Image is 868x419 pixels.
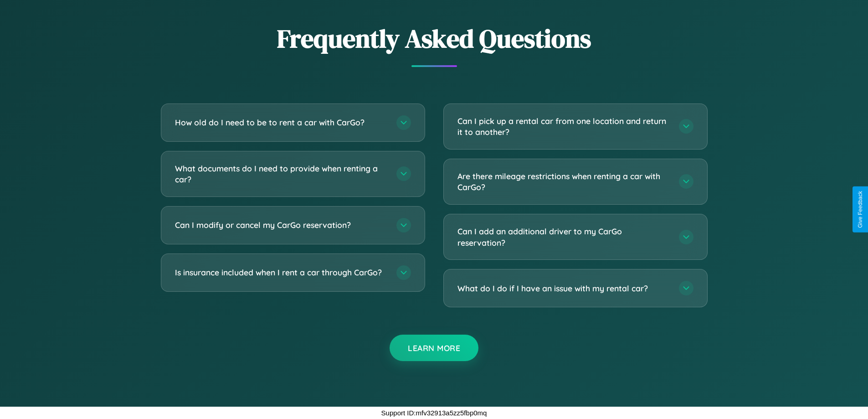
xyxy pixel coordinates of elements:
div: Give Feedback [857,191,863,228]
button: Learn More [390,335,478,361]
h3: Can I modify or cancel my CarGo reservation? [175,219,387,231]
h3: What documents do I need to provide when renting a car? [175,163,387,185]
h3: What do I do if I have an issue with my rental car? [457,283,670,294]
h3: Are there mileage restrictions when renting a car with CarGo? [457,171,670,193]
h3: How old do I need to be to rent a car with CarGo? [175,117,387,128]
h2: Frequently Asked Questions [161,21,708,56]
h3: Is insurance included when I rent a car through CarGo? [175,267,387,278]
p: Support ID: mfv32913a5zz5fbp0mq [381,407,487,419]
h3: Can I pick up a rental car from one location and return it to another? [457,115,670,138]
h3: Can I add an additional driver to my CarGo reservation? [457,226,670,248]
